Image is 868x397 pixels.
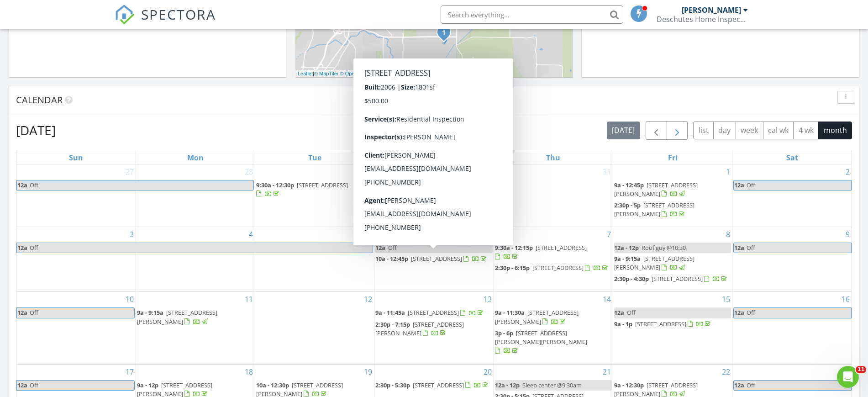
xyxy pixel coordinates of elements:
a: Go to August 5, 2025 [366,227,374,242]
span: [STREET_ADDRESS][PERSON_NAME] [614,201,694,218]
td: Go to August 14, 2025 [494,292,613,364]
span: 2:30p - 5:30p [375,381,410,389]
a: 9:30a - 12:15p [STREET_ADDRESS] [495,243,587,260]
button: go back [6,4,23,21]
span: [STREET_ADDRESS] [635,320,686,328]
span: [STREET_ADDRESS] [408,181,459,189]
a: Go to July 30, 2025 [482,164,494,179]
span: 9a - 12:30p [614,381,644,389]
a: Go to July 28, 2025 [243,164,255,179]
span: SPECTORA [141,5,216,24]
a: 9a - 11:45a [STREET_ADDRESS] [375,308,485,317]
a: Go to August 20, 2025 [482,365,494,379]
a: 9a - 9:15a [STREET_ADDRESS][PERSON_NAME] [137,307,254,327]
div: 61551 SE Baptist Way, Bend, OR 97702 [444,32,449,37]
td: Go to August 3, 2025 [16,227,136,292]
a: Friday [666,151,679,164]
div: [PERSON_NAME] [682,5,741,15]
a: Go to July 31, 2025 [601,164,613,179]
a: Go to August 2, 2025 [844,164,852,179]
span: Sleep center @9:30am [522,381,582,389]
td: Go to July 27, 2025 [16,164,136,227]
a: Go to August 13, 2025 [482,292,494,307]
a: Leaflet [298,71,313,76]
a: Go to August 14, 2025 [601,292,613,307]
a: 9a - 12:45p [STREET_ADDRESS][PERSON_NAME] [614,180,731,200]
a: 3p - 6p [STREET_ADDRESS][PERSON_NAME][PERSON_NAME] [495,328,612,357]
span: 12a - 12p [495,381,520,389]
a: Saturday [784,151,800,164]
a: 2:30p - 7:15p [STREET_ADDRESS][PERSON_NAME] [375,320,464,337]
a: Go to August 23, 2025 [840,365,852,379]
button: week [736,122,763,139]
a: 3p - 6p [STREET_ADDRESS][PERSON_NAME][PERSON_NAME] [495,329,587,355]
a: Monday [185,151,205,164]
a: 2:30p - 6:15p [STREET_ADDRESS] [495,264,610,272]
span: [STREET_ADDRESS][PERSON_NAME] [137,308,217,325]
span: 9:30a - 12:15p [495,243,533,252]
td: Go to August 13, 2025 [374,292,494,364]
span: [STREET_ADDRESS] [652,275,703,283]
button: Start recording [58,292,65,299]
a: 9a - 1p [STREET_ADDRESS] [614,320,712,328]
td: Go to August 1, 2025 [613,164,732,227]
span: Off [30,308,38,317]
span: [STREET_ADDRESS] [536,243,587,252]
span: Off [747,181,755,189]
button: day [713,122,736,139]
h2: [DATE] [16,121,56,139]
a: 9a - 1p [STREET_ADDRESS] [614,319,731,330]
td: Go to August 4, 2025 [136,227,255,292]
a: 2:30p - 6:15p [STREET_ADDRESS] [495,263,612,274]
span: Off [30,243,38,252]
a: 2:30p - 4:30p [STREET_ADDRESS] [614,274,731,285]
span: 9a - 11:45a [375,308,405,317]
button: Emoji picker [14,292,21,299]
a: Go to July 29, 2025 [362,164,374,179]
td: Go to August 7, 2025 [494,227,613,292]
a: 2:30p - 4:30p [STREET_ADDRESS] [614,275,729,283]
span: Roof guy @10:30 [642,243,686,252]
span: Off [30,381,38,389]
button: list [693,122,714,139]
span: Off [388,243,397,252]
a: 9:30a - 12:30p [STREET_ADDRESS] [256,181,348,198]
span: 9a - 12p [137,381,158,389]
a: Go to August 22, 2025 [720,365,732,379]
td: Go to July 29, 2025 [255,164,374,227]
button: 4 wk [793,122,819,139]
img: The Best Home Inspection Software - Spectora [115,5,135,25]
a: Go to August 4, 2025 [247,227,255,242]
a: Go to August 19, 2025 [362,365,374,379]
span: 2:30p - 6:15p [495,264,530,272]
span: 2:30p - 4:30p [614,275,649,283]
a: Go to August 11, 2025 [243,292,255,307]
a: Go to August 7, 2025 [605,227,613,242]
button: cal wk [763,122,794,139]
button: [DATE] [607,122,640,139]
span: Off [747,308,755,317]
a: 9a - 11:45a [STREET_ADDRESS] [375,307,492,318]
span: 9a - 10:30a [375,181,405,189]
h1: Support [44,5,73,11]
span: [STREET_ADDRESS] [411,254,462,263]
a: Go to August 17, 2025 [124,365,136,379]
i: 1 [442,30,446,36]
button: Home [143,4,160,21]
a: 9a - 11:30a [STREET_ADDRESS][PERSON_NAME] [495,307,612,327]
button: Send a message… [157,288,171,303]
td: Go to August 10, 2025 [16,292,136,364]
a: 9a - 9:15a [STREET_ADDRESS][PERSON_NAME] [137,308,217,325]
span: 12a [734,381,745,390]
span: Calendar [16,94,63,106]
span: 12a [17,180,28,190]
span: 9a - 9:15a [614,254,641,263]
a: Go to August 6, 2025 [486,227,494,242]
span: [STREET_ADDRESS][PERSON_NAME] [614,181,698,198]
a: 9a - 10:30a [STREET_ADDRESS] [375,181,476,189]
td: Go to August 15, 2025 [613,292,732,364]
a: © OpenStreetMap contributors [340,71,408,76]
a: 9a - 11:30a [STREET_ADDRESS][PERSON_NAME] [495,308,579,325]
a: 2:30p - 5p [STREET_ADDRESS][PERSON_NAME] [614,201,694,218]
span: [STREET_ADDRESS][PERSON_NAME] [614,254,694,271]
